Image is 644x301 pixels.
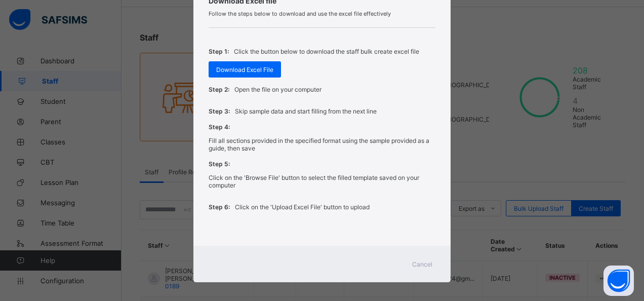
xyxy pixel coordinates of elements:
span: Download Excel File [216,66,273,73]
p: Click on the 'Upload Excel File' button to upload [235,203,370,211]
span: Step 3: [209,107,230,115]
button: Open asap [603,266,634,296]
span: Step 2: [209,86,229,93]
span: Follow the steps below to download and use the excel file effectively [209,10,436,17]
span: Step 5: [209,160,230,168]
span: Step 4: [209,123,230,131]
span: Step 1: [209,48,229,55]
p: Skip sample data and start filling from the next line [235,107,377,115]
p: Open the file on your computer [234,86,321,93]
p: Fill all sections provided in the specified format using the sample provided as a guide, then save [209,137,436,152]
p: Click the button below to download the staff bulk create excel file [234,48,419,55]
span: Cancel [412,260,432,268]
span: Step 6: [209,203,230,211]
p: Click on the 'Browse File' button to select the filled template saved on your computer [209,174,436,189]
